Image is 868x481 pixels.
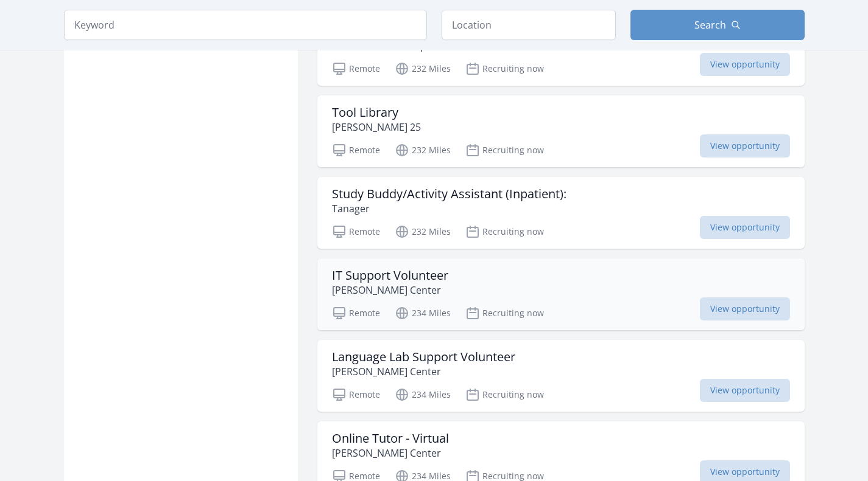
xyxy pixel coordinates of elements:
[332,187,566,201] h3: Study Buddy/Activity Assistant (Inpatient):
[700,134,790,157] span: View opportunity
[465,387,544,402] p: Recruiting now
[332,387,380,402] p: Remote
[317,340,805,412] a: Language Lab Support Volunteer [PERSON_NAME] Center Remote 234 Miles Recruiting now View opportunity
[465,224,544,239] p: Recruiting now
[332,143,380,157] p: Remote
[332,431,449,446] h3: Online Tutor - Virtual
[332,120,421,134] p: [PERSON_NAME] 25
[442,10,616,40] input: Location
[395,387,451,402] p: 234 Miles
[332,61,380,76] p: Remote
[332,268,448,283] h3: IT Support Volunteer
[694,18,726,32] span: Search
[465,61,544,76] p: Recruiting now
[332,350,515,364] h3: Language Lab Support Volunteer
[700,216,790,239] span: View opportunity
[395,143,451,157] p: 232 Miles
[332,446,449,460] p: [PERSON_NAME] Center
[465,143,544,157] p: Recruiting now
[630,10,805,40] button: Search
[332,201,566,216] p: Tanager
[317,177,805,249] a: Study Buddy/Activity Assistant (Inpatient): Tanager Remote 232 Miles Recruiting now View opportunity
[317,95,805,167] a: Tool Library [PERSON_NAME] 25 Remote 232 Miles Recruiting now View opportunity
[332,306,380,320] p: Remote
[395,306,451,320] p: 234 Miles
[332,105,421,120] h3: Tool Library
[700,379,790,402] span: View opportunity
[317,258,805,330] a: IT Support Volunteer [PERSON_NAME] Center Remote 234 Miles Recruiting now View opportunity
[64,10,427,40] input: Keyword
[395,224,451,239] p: 232 Miles
[395,61,451,76] p: 232 Miles
[332,364,515,379] p: [PERSON_NAME] Center
[465,306,544,320] p: Recruiting now
[700,297,790,320] span: View opportunity
[700,53,790,76] span: View opportunity
[332,283,448,297] p: [PERSON_NAME] Center
[332,224,380,239] p: Remote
